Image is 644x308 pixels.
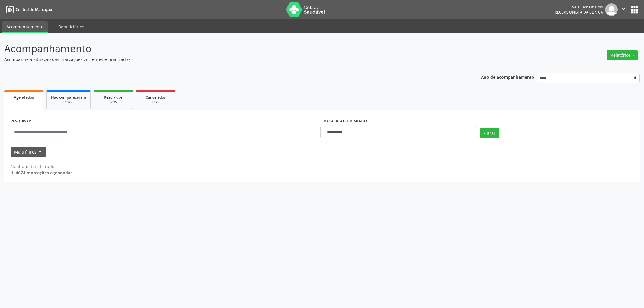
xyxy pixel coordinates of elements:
[11,170,72,176] div: de
[54,21,88,32] a: Beneficiários
[51,100,86,105] div: 2025
[2,21,48,33] a: Acompanhamento
[98,100,128,105] div: 2025
[4,5,52,14] a: Central de Marcação
[104,95,123,100] span: Resolvidos
[16,170,72,176] strong: 4674 marcações agendadas
[605,3,618,16] img: img
[11,117,31,126] label: PESQUISAR
[14,95,34,100] span: Agendados
[555,10,603,15] span: Recepcionista da clínica
[140,100,171,105] div: 2025
[618,3,629,16] button: 
[481,73,534,81] p: Ano de acompanhamento
[629,5,640,15] button: apps
[324,117,367,126] label: DATA DE ATENDIMENTO
[11,163,72,170] div: Nenhum item filtrado
[480,128,499,138] button: Filtrar
[37,148,43,155] i: keyboard_arrow_down
[16,7,52,12] span: Central de Marcação
[4,41,449,56] p: Acompanhamento
[607,50,638,60] button: Relatórios
[620,5,627,12] i: 
[11,147,46,157] button: Mais filtroskeyboard_arrow_down
[51,95,86,100] span: Não compareceram
[4,56,449,62] p: Acompanhe a situação das marcações correntes e finalizadas
[146,95,166,100] span: Cancelados
[555,5,603,10] div: Veja Bem Oftalmo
